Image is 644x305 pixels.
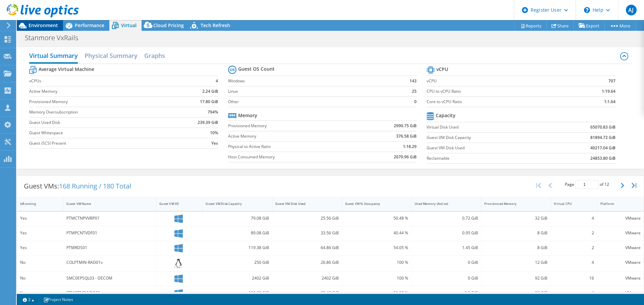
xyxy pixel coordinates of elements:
b: 1:19.64 [602,88,615,95]
div: PTMCTNPVVBP01 [66,215,153,222]
div: 79.08 GiB [206,215,269,222]
a: More [604,20,636,31]
label: Active Memory [228,133,358,140]
div: 32 GiB [484,215,548,222]
label: Guest VM Disk Used [427,145,550,151]
h2: Physical Summary [85,49,138,62]
b: Average Virtual Machine [39,66,94,73]
div: VMware [600,229,641,237]
b: 239.39 GiB [198,119,218,126]
div: VMware [600,244,641,251]
label: Core to vCPU Ratio [427,98,566,105]
div: SMC0EPSQL03 - DECOM [66,275,153,282]
div: 1.45 GiB [415,244,478,251]
div: Guest VM OS [159,202,191,206]
label: Active Memory [29,88,173,95]
div: COLPTMIN-RAD01v [66,259,153,266]
div: Yes [20,229,60,237]
div: 2402 GiB [275,275,339,282]
span: 168 Running / 180 Total [59,181,131,190]
label: Memory Oversubscription [29,109,173,116]
label: Provisioned Memory [228,123,358,129]
div: 26.86 GiB [275,259,339,266]
label: Guest Used Disk [29,119,173,126]
a: Export [574,20,605,31]
div: 51.09 % [345,289,409,297]
div: VMware [600,275,641,282]
div: PTMPCNTVDF01 [66,229,153,237]
div: 2 [554,229,594,237]
b: 0 [414,98,417,105]
div: Provisioned Memory [484,202,540,206]
div: 0.95 GiB [415,229,478,237]
div: VMware [600,215,641,222]
div: 100 % [345,275,409,282]
div: Guest VMs: [17,176,138,197]
span: Virtual [121,22,137,28]
label: Guest VM Disk Capacity [427,134,550,141]
h2: Virtual Summary [29,49,78,64]
div: 89.08 GiB [206,229,269,237]
a: Reports [515,20,547,31]
div: Used Memory (Active) [415,202,470,206]
div: Yes [20,244,60,251]
a: 2 [18,295,39,304]
label: Windows [228,78,392,84]
div: IsRunning [20,202,52,206]
div: 2402 GiB [206,275,269,282]
label: Guest Whitespace [29,130,173,136]
div: 119.38 GiB [206,244,269,251]
div: 0 GiB [415,275,478,282]
div: 4 [554,259,594,266]
h1: Stanmore VxRails [22,34,89,42]
a: Share [546,20,574,31]
label: Reclaimable [427,155,550,162]
b: 17.80 GiB [200,98,218,105]
b: 65070.83 GiB [590,124,615,131]
div: 0 GiB [415,259,478,266]
b: Capacity [436,112,455,119]
a: Project Notes [39,295,78,304]
span: Tech Refresh [201,22,230,28]
div: 33.56 GiB [275,229,339,237]
b: Yes [211,140,218,147]
b: Memory [238,112,257,119]
label: CPU to vCPU Ratio [427,88,566,95]
span: Cloud Pricing [153,22,184,28]
label: vCPUs [29,78,173,84]
div: VMware [600,289,641,297]
b: 24853.80 GiB [590,155,615,162]
div: 100 % [345,259,409,266]
div: No [20,259,60,266]
div: 0.8 GiB [415,289,478,297]
b: 376.58 GiB [396,133,417,140]
b: 143 [410,78,417,84]
label: Host Consumed Memory [228,154,358,160]
div: 40.44 % [345,229,409,237]
label: Other [228,98,392,105]
b: 2.24 GiB [202,88,218,95]
div: 2 [554,244,594,251]
div: Guest VM Disk Used [275,202,331,206]
b: 794% [208,109,218,116]
div: 199.08 GiB [206,289,269,297]
b: 1:1.64 [604,98,615,105]
div: 16 [554,275,594,282]
span: Performance [75,22,104,28]
b: vCPU [436,66,448,73]
b: 2990.75 GiB [394,123,417,129]
div: Yes [20,289,60,297]
svg: \n [584,7,590,13]
b: 1:18.29 [403,143,417,150]
div: 54.05 % [345,244,409,251]
b: 2670.96 GiB [394,154,417,160]
b: Guest OS Count [238,66,275,72]
span: AJ [626,5,637,15]
div: Guest VM Disk Capacity [206,202,261,206]
label: Provisioned Memory [29,98,173,105]
span: Page of [565,180,609,189]
b: 40217.04 GiB [590,145,615,151]
div: 250 GiB [206,259,269,266]
div: 64.86 GiB [275,244,339,251]
div: 92 GiB [484,275,548,282]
